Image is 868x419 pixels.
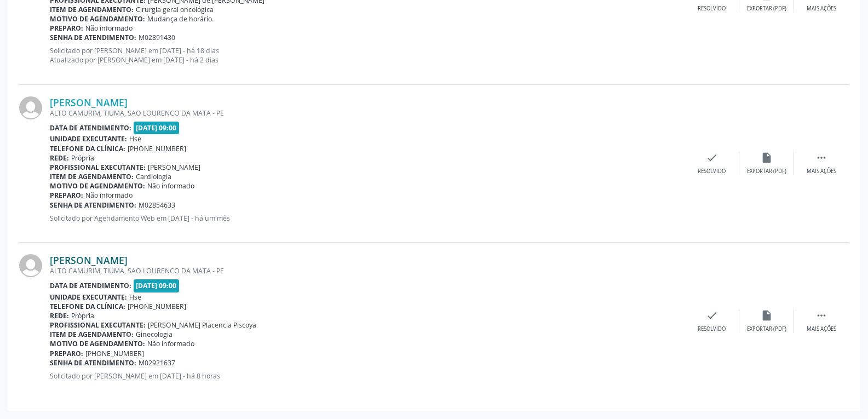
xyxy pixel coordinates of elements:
[807,325,836,333] div: Mais ações
[50,108,685,118] div: ALTO CAMURIM, TIUMA, SAO LOURENCO DA MATA - PE
[807,168,836,175] div: Mais ações
[50,24,83,33] b: Preparo:
[50,311,69,320] b: Rede:
[747,168,786,175] div: Exportar (PDF)
[50,153,69,163] b: Rede:
[85,349,144,358] span: [PHONE_NUMBER]
[50,163,146,172] b: Profissional executante:
[50,172,134,181] b: Item de agendamento:
[50,181,145,191] b: Motivo de agendamento:
[50,200,136,210] b: Senha de atendimento:
[706,309,718,322] i: check
[134,122,180,134] span: [DATE] 09:00
[698,325,726,333] div: Resolvido
[50,144,125,153] b: Telefone da clínica:
[147,339,194,348] span: Não informado
[50,14,145,24] b: Motivo de agendamento:
[128,302,186,311] span: [PHONE_NUMBER]
[815,152,827,164] i: 
[747,325,786,333] div: Exportar (PDF)
[50,266,685,275] div: ALTO CAMURIM, TIUMA, SAO LOURENCO DA MATA - PE
[698,5,726,13] div: Resolvido
[147,14,214,24] span: Mudança de horário.
[815,309,827,322] i: 
[50,191,83,200] b: Preparo:
[128,144,186,153] span: [PHONE_NUMBER]
[129,134,141,144] span: Hse
[134,279,180,292] span: [DATE] 09:00
[50,320,146,330] b: Profissional executante:
[19,254,42,277] img: img
[129,292,141,302] span: Hse
[147,181,194,191] span: Não informado
[807,5,836,13] div: Mais ações
[71,311,94,320] span: Própria
[706,152,718,164] i: check
[50,358,136,368] b: Senha de atendimento:
[50,96,128,108] a: [PERSON_NAME]
[761,309,773,322] i: insert_drive_file
[136,330,173,339] span: Ginecologia
[50,214,685,223] p: Solicitado por Agendamento Web em [DATE] - há um mês
[85,24,133,33] span: Não informado
[50,292,127,302] b: Unidade executante:
[19,96,42,119] img: img
[50,5,134,14] b: Item de agendamento:
[148,163,200,172] span: [PERSON_NAME]
[136,5,214,14] span: Cirurgia geral oncológica
[50,371,685,381] p: Solicitado por [PERSON_NAME] em [DATE] - há 8 horas
[50,134,127,144] b: Unidade executante:
[50,33,136,42] b: Senha de atendimento:
[698,168,726,175] div: Resolvido
[50,349,83,358] b: Preparo:
[50,123,131,133] b: Data de atendimento:
[747,5,786,13] div: Exportar (PDF)
[139,200,175,210] span: M02854633
[139,358,175,368] span: M02921637
[50,281,131,290] b: Data de atendimento:
[50,330,134,339] b: Item de agendamento:
[139,33,175,42] span: M02891430
[71,153,94,163] span: Própria
[50,254,128,266] a: [PERSON_NAME]
[50,302,125,311] b: Telefone da clínica:
[85,191,133,200] span: Não informado
[50,46,685,65] p: Solicitado por [PERSON_NAME] em [DATE] - há 18 dias Atualizado por [PERSON_NAME] em [DATE] - há 2...
[761,152,773,164] i: insert_drive_file
[148,320,256,330] span: [PERSON_NAME] Placencia Piscoya
[136,172,171,181] span: Cardiologia
[50,339,145,348] b: Motivo de agendamento:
